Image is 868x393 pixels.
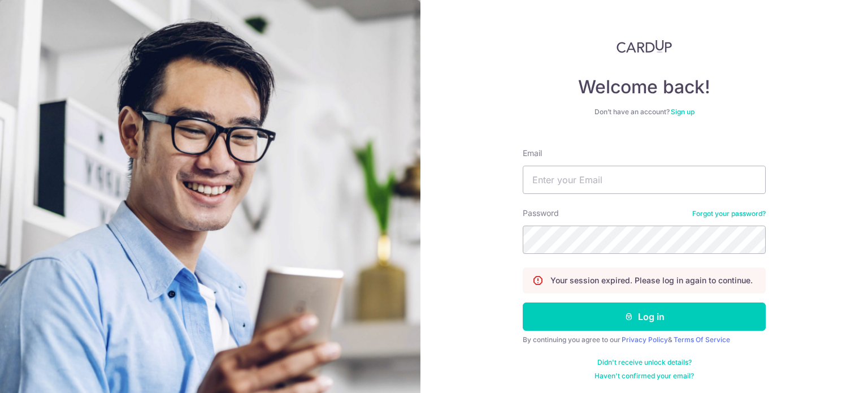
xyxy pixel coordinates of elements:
input: Enter your Email [523,166,766,194]
div: Don’t have an account? [523,107,766,116]
a: Sign up [671,107,695,116]
div: By continuing you agree to our & [523,335,766,344]
p: Your session expired. Please log in again to continue. [550,275,753,286]
button: Log in [523,303,766,331]
label: Password [523,208,559,219]
a: Haven't confirmed your email? [594,372,694,381]
img: CardUp Logo [617,40,672,53]
a: Terms Of Service [674,335,730,344]
a: Privacy Policy [622,335,668,344]
label: Email [523,148,542,159]
h4: Welcome back! [523,76,766,98]
a: Didn't receive unlock details? [597,358,692,367]
a: Forgot your password? [692,209,766,218]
